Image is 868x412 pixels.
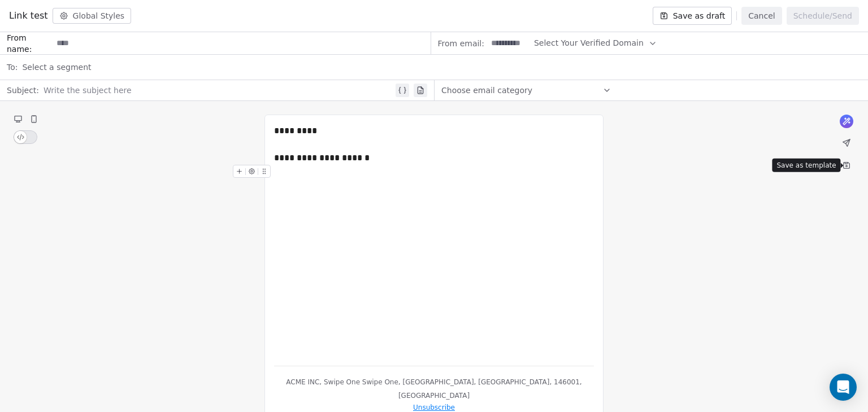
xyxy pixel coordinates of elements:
[653,7,732,25] button: Save as draft
[7,85,39,99] span: Subject:
[776,161,836,170] p: Save as template
[438,38,484,49] span: From email:
[441,85,532,96] span: Choose email category
[534,37,644,49] span: Select Your Verified Domain
[7,32,52,55] span: From name:
[830,374,857,401] div: Open Intercom Messenger
[7,62,18,73] span: To:
[787,7,859,25] button: Schedule/Send
[22,62,91,73] span: Select a segment
[53,8,132,24] button: Global Styles
[741,7,782,25] button: Cancel
[9,9,48,23] span: Link test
